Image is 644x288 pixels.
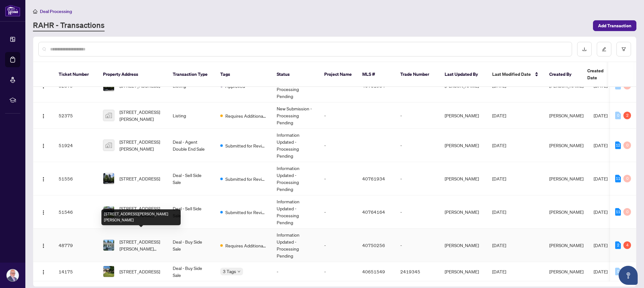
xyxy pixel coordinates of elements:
[582,47,587,51] span: download
[103,110,114,121] img: thumbnail-img
[319,229,357,262] td: -
[38,266,48,277] button: Logo
[577,42,592,56] button: download
[544,62,582,87] th: Created By
[587,67,614,81] span: Created Date
[103,266,114,277] img: thumbnail-img
[103,240,114,251] img: thumbnail-img
[54,195,98,229] td: 51546
[615,208,621,216] div: 11
[395,195,440,229] td: -
[362,209,385,215] span: 40764164
[593,20,636,31] button: Add Transaction
[54,62,98,87] th: Ticket Number
[168,162,215,195] td: Deal - Sell Side Sale
[272,129,319,162] td: Information Updated - Processing Pending
[440,162,487,195] td: [PERSON_NAME]
[362,176,385,181] span: 40761934
[272,229,319,262] td: Information Updated - Processing Pending
[594,142,608,148] span: [DATE]
[440,102,487,129] td: [PERSON_NAME]
[492,71,531,78] span: Last Modified Date
[395,229,440,262] td: -
[33,9,37,14] span: home
[492,242,506,248] span: [DATE]
[623,208,631,216] div: 0
[395,62,440,87] th: Trade Number
[440,129,487,162] td: [PERSON_NAME]
[319,129,357,162] td: -
[119,238,163,252] span: [STREET_ADDRESS][PERSON_NAME][PERSON_NAME]
[619,266,638,285] button: Open asap
[602,47,606,51] span: edit
[225,142,267,149] span: Submitted for Review
[319,162,357,195] td: -
[119,138,163,152] span: [STREET_ADDRESS][PERSON_NAME]
[549,142,583,148] span: [PERSON_NAME]
[440,195,487,229] td: [PERSON_NAME]
[362,269,385,274] span: 40651549
[103,173,114,184] img: thumbnail-img
[272,195,319,229] td: Information Updated - Processing Pending
[41,143,46,148] img: Logo
[215,62,272,87] th: Tags
[272,162,319,195] td: Information Updated - Processing Pending
[594,113,608,118] span: [DATE]
[225,112,267,119] span: Requires Additional Docs
[549,113,583,118] span: [PERSON_NAME]
[615,112,621,119] div: 0
[237,270,241,273] span: down
[168,195,215,229] td: Deal - Sell Side Sale
[549,176,583,181] span: [PERSON_NAME]
[594,242,608,248] span: [DATE]
[54,162,98,195] td: 51556
[41,270,46,275] img: Logo
[40,9,72,14] span: Deal Processing
[168,102,215,129] td: Listing
[395,102,440,129] td: -
[492,142,506,148] span: [DATE]
[5,5,20,16] img: logo
[225,175,267,182] span: Submitted for Review
[272,62,319,87] th: Status
[272,262,319,281] td: -
[103,206,114,217] img: thumbnail-img
[41,210,46,215] img: Logo
[319,195,357,229] td: -
[38,110,48,121] button: Logo
[41,114,46,119] img: Logo
[597,42,611,56] button: edit
[395,262,440,281] td: 2419345
[38,240,48,250] button: Logo
[168,229,215,262] td: Deal - Buy Side Sale
[119,205,163,219] span: [STREET_ADDRESS][PERSON_NAME]
[395,162,440,195] td: -
[103,140,114,151] img: thumbnail-img
[623,175,631,182] div: 0
[38,173,48,184] button: Logo
[440,62,487,87] th: Last Updated By
[119,108,163,122] span: [STREET_ADDRESS][PERSON_NAME]
[549,269,583,274] span: [PERSON_NAME]
[492,176,506,181] span: [DATE]
[362,242,385,248] span: 40750256
[168,129,215,162] td: Deal - Agent Double End Sale
[357,62,395,87] th: MLS #
[492,269,506,274] span: [DATE]
[98,62,168,87] th: Property Address
[54,229,98,262] td: 48779
[33,20,105,31] a: RAHR - Transactions
[41,177,46,182] img: Logo
[492,209,506,215] span: [DATE]
[54,262,98,281] td: 14175
[615,241,621,249] div: 2
[319,62,357,87] th: Project Name
[487,62,544,87] th: Last Modified Date
[615,268,621,275] div: 0
[225,242,267,249] span: Requires Additional Docs
[38,140,48,150] button: Logo
[319,102,357,129] td: -
[119,175,160,182] span: [STREET_ADDRESS]
[623,241,631,249] div: 4
[168,62,215,87] th: Transaction Type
